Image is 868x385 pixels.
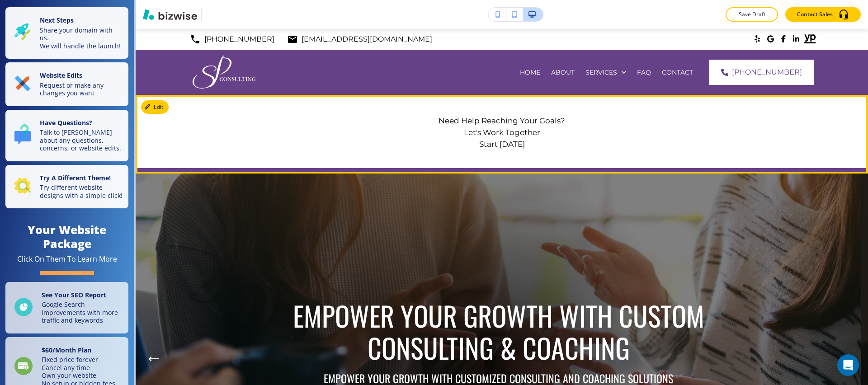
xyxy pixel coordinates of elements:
[662,68,693,77] p: CONTACT
[40,26,123,50] p: Share your domain with us. We will handle the launch!
[42,346,91,354] strong: $ 60 /Month Plan
[302,33,432,46] p: [EMAIL_ADDRESS][DOMAIN_NAME]
[709,60,814,85] a: [PHONE_NUMBER]
[520,68,540,77] p: HOME
[17,254,117,264] div: Click On Them To Learn More
[841,350,859,368] button: Next Hero Image
[5,223,128,251] h4: Your Website Package
[732,67,802,78] span: [PHONE_NUMBER]
[797,10,833,19] p: Contact Sales
[5,165,128,209] button: Try A Different Theme!Try different website designs with a simple click!
[42,291,106,299] strong: See Your SEO Report
[5,62,128,106] button: Website EditsRequest or make any changes you want
[42,300,123,324] p: Google Search improvements with more traffic and keywords
[737,10,766,19] p: Save Draft
[190,33,274,46] a: [PHONE_NUMBER]
[141,100,169,114] button: Edit
[551,68,575,77] p: ABOUT
[841,350,859,368] div: Next Slide
[204,33,274,46] p: [PHONE_NUMBER]
[190,115,814,127] p: Need Help Reaching Your Goals?
[241,371,755,385] p: EMPOWER YOUR GROWTH WITH CUSTOMIZED CONSULTING AND COACHING SOLUTIONS
[145,350,163,368] button: Previous Hero Image
[637,68,651,77] p: FAQ
[585,68,617,77] p: SERVICES
[287,33,432,46] a: [EMAIL_ADDRESS][DOMAIN_NAME]
[5,110,128,161] button: Have Questions?Talk to [PERSON_NAME] about any questions, concerns, or website edits.
[5,7,128,59] button: Next StepsShare your domain with us.We will handle the launch!
[40,71,82,80] strong: Website Edits
[190,53,258,91] img: Sumita Pradhan Consulting
[40,81,123,97] p: Request or make any changes you want
[40,174,111,182] strong: Try A Different Theme!
[145,350,163,368] div: Previous Slide
[40,128,123,152] p: Talk to [PERSON_NAME] about any questions, concerns, or website edits.
[837,354,859,376] div: Open Intercom Messenger
[241,299,755,363] p: EMPOWER YOUR GROWTH WITH CUSTOM CONSULTING & COACHING
[190,127,814,138] p: Let's Work Together
[5,282,128,333] a: See Your SEO ReportGoogle Search improvements with more traffic and keywords
[40,118,92,127] strong: Have Questions?
[190,138,814,150] p: Start [DATE]
[40,183,123,199] p: Try different website designs with a simple click!
[40,16,74,24] strong: Next Steps
[726,7,778,22] button: Save Draft
[143,9,197,20] img: Bizwise Logo
[785,7,861,22] button: Contact Sales
[205,8,230,21] img: Your Logo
